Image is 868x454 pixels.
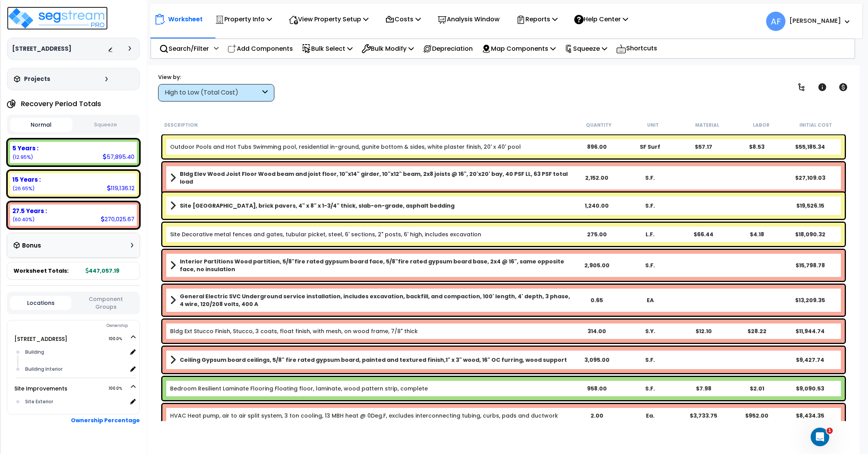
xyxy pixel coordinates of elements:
div: 57,895.40 [103,153,134,161]
p: Search/Filter [159,43,209,54]
span: 100.0% [108,334,129,344]
div: 0.65 [570,296,623,304]
div: 2,152.00 [570,174,623,182]
a: [STREET_ADDRESS] 100.0% [14,335,67,343]
h3: Projects [24,75,50,83]
div: 958.00 [570,385,623,392]
a: Individual Item [170,412,558,420]
iframe: Intercom live chat [811,428,829,446]
p: Map Components [482,43,556,54]
small: Unit [647,122,659,128]
div: $19,526.15 [784,202,837,210]
div: EA [623,296,677,304]
span: Worksheet Totals: [14,267,69,275]
a: Assembly Title [170,170,570,186]
button: Component Groups [75,295,136,311]
a: Assembly Title [170,292,570,308]
b: Bldg Elev Wood Joist Floor Wood beam and joist floor, 10"x14" girder, 10"x12" beam, 2x8 joists @ ... [180,170,570,186]
div: S.F. [623,385,677,392]
b: 27.5 Years : [12,207,47,215]
a: Site Improvements 100.0% [14,385,67,392]
p: Bulk Select [302,43,353,54]
div: 2.00 [570,412,623,420]
div: 314.00 [570,327,623,335]
div: $12.10 [677,327,730,335]
div: Site Exterior [23,397,127,406]
div: S.F. [623,202,677,210]
b: Ceiling Gypsum board ceilings, 5/8" fire rated gypsum board, painted and textured finish,1" x 3" ... [180,356,567,364]
b: Ownership Percentage [71,416,140,424]
span: 100.0% [108,384,129,393]
b: General Electric SVC Underground service installation, includes excavation, backfill, and compact... [180,292,570,308]
div: High to Low (Total Cost) [165,88,260,97]
div: S.Y. [623,327,677,335]
div: Depreciation [418,40,477,58]
div: 3,095.00 [570,356,623,364]
div: $66.44 [677,230,730,238]
a: Individual Item [170,327,418,335]
p: Analysis Window [437,14,499,24]
p: View Property Setup [289,14,369,24]
b: Interior Partitions Wood partition, 5/8"fire rated gypsum board face, 5/8"fire rated gypsum board... [180,258,570,273]
div: S.F. [623,356,677,364]
div: L.F. [623,230,677,238]
a: Assembly Title [170,200,570,211]
div: 896.00 [570,143,623,151]
div: $55,185.34 [784,143,837,151]
div: $2.01 [730,385,784,392]
div: $8.53 [730,143,784,151]
div: Building Interior [23,365,127,374]
div: $28.22 [730,327,784,335]
small: Quantity [586,122,611,128]
div: $3,733.75 [677,412,730,420]
p: Reports [516,14,558,24]
small: (26.65%) [12,185,34,192]
p: Depreciation [423,43,473,54]
small: Material [695,122,719,128]
div: $57.17 [677,143,730,151]
button: Locations [10,296,71,310]
span: AF [766,12,785,31]
div: 275.00 [570,230,623,238]
div: $4.18 [730,230,784,238]
div: 2,905.00 [570,261,623,269]
span: 1 [827,428,833,434]
div: $18,090.32 [784,230,837,238]
small: (12.95%) [12,154,33,160]
button: Normal [10,118,72,132]
small: (60.40%) [12,216,34,223]
div: Ea. [623,412,677,420]
small: Initial Cost [799,122,832,128]
div: SF Surf [623,143,677,151]
p: Add Components [227,43,293,54]
p: Shortcuts [616,43,657,54]
p: Help Center [574,14,628,24]
div: $952.00 [730,412,784,420]
img: logo_pro_r.png [7,7,108,30]
div: Shortcuts [612,39,661,58]
b: [PERSON_NAME] [789,17,841,25]
div: Add Components [223,40,297,58]
div: $9,090.53 [784,385,837,392]
div: View by: [158,73,274,81]
a: Individual Item [170,230,481,238]
div: $7.98 [677,385,730,392]
div: $9,427.74 [784,356,837,364]
div: $27,109.03 [784,174,837,182]
a: Individual Item [170,143,521,151]
h4: Recovery Period Totals [21,100,101,108]
p: Costs [385,14,421,24]
small: Labor [753,122,770,128]
div: $8,434.35 [784,412,837,420]
a: Assembly Title [170,258,570,273]
p: Worksheet [168,14,203,24]
b: 5 Years : [12,144,38,152]
div: Building [23,347,127,357]
div: $15,798.78 [784,261,837,269]
div: S.F. [623,174,677,182]
p: Bulk Modify [362,43,414,54]
a: Assembly Title [170,354,570,365]
div: Ownership [23,321,139,330]
div: 270,025.67 [101,215,134,223]
b: 447,057.19 [86,267,119,275]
